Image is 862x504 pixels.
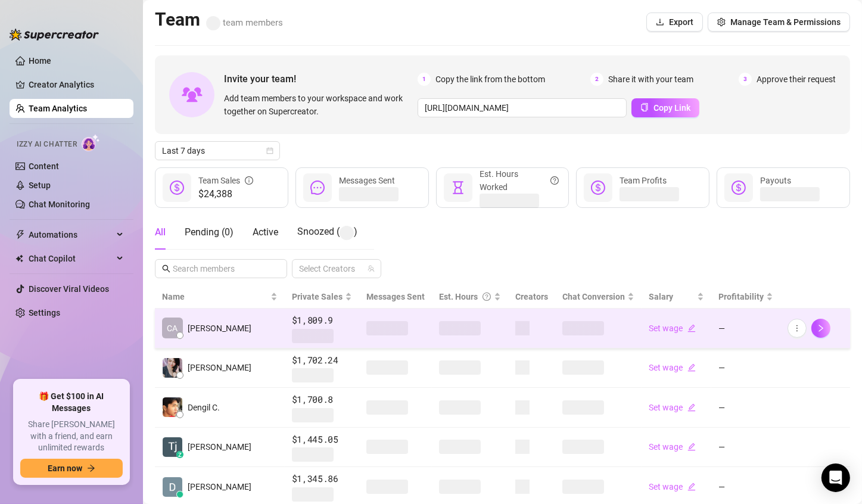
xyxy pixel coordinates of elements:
[653,103,690,113] span: Copy Link
[418,73,431,86] span: 1
[480,167,559,194] div: Est. Hours Worked
[173,262,270,275] input: Search members
[656,18,664,26] span: download
[711,309,780,349] td: —
[206,17,283,28] span: team members
[224,71,418,86] span: Invite your team!
[368,265,375,272] span: team
[162,290,268,303] span: Name
[757,73,836,86] span: Approve their request
[451,181,465,195] span: hourglass
[29,200,90,209] a: Chat Monitoring
[687,363,696,372] span: edit
[176,451,183,458] div: z
[224,92,413,118] span: Add team members to your workspace and work together on Supercreator.
[483,290,491,303] span: question-circle
[708,13,850,32] button: Manage Team & Permissions
[29,161,59,171] a: Content
[292,393,352,407] span: $1,700.8
[82,134,100,151] img: AI Chatter
[292,433,352,447] span: $1,445.05
[591,181,605,195] span: dollar-circle
[339,176,395,185] span: Messages Sent
[649,442,696,452] a: Set wageedit
[10,29,99,41] img: logo-BBDzfeDw.svg
[508,285,555,309] th: Creators
[20,391,123,414] span: 🎁 Get $100 in AI Messages
[163,397,182,417] img: Dengil Consigna
[730,17,841,27] span: Manage Team & Permissions
[163,358,182,378] img: Shahani Villare…
[163,477,182,497] img: Dale Jacolba
[29,308,60,318] a: Settings
[687,483,696,491] span: edit
[188,401,220,414] span: Dengil C.
[687,403,696,412] span: edit
[711,428,780,468] td: —
[760,176,791,185] span: Payouts
[29,249,113,268] span: Chat Copilot
[185,225,234,239] div: Pending ( 0 )
[640,103,649,111] span: copy
[669,17,693,27] span: Export
[711,349,780,388] td: —
[253,226,278,238] span: Active
[732,181,746,195] span: dollar-circle
[631,98,699,117] button: Copy Link
[292,353,352,368] span: $1,702.24
[87,464,95,472] span: arrow-right
[266,147,273,154] span: calendar
[718,292,764,301] span: Profitability
[649,363,696,372] a: Set wageedit
[188,440,251,453] span: [PERSON_NAME]
[292,472,352,486] span: $1,345.86
[550,167,559,194] span: question-circle
[155,225,166,239] div: All
[29,225,113,244] span: Automations
[646,13,703,32] button: Export
[198,187,253,201] span: $24,388
[292,313,352,328] span: $1,809.9
[435,73,545,86] span: Copy the link from the bottom
[29,284,109,294] a: Discover Viral Videos
[649,292,673,301] span: Salary
[29,75,124,94] a: Creator Analytics
[170,181,184,195] span: dollar-circle
[562,292,625,301] span: Chat Conversion
[687,443,696,451] span: edit
[717,18,726,26] span: setting
[198,174,253,187] div: Team Sales
[310,181,325,195] span: message
[817,324,825,332] span: right
[29,104,87,113] a: Team Analytics
[15,254,23,263] img: Chat Copilot
[649,482,696,491] a: Set wageedit
[292,292,343,301] span: Private Sales
[297,226,357,237] span: Snoozed ( )
[245,174,253,187] span: info-circle
[29,56,51,66] a: Home
[188,322,251,335] span: [PERSON_NAME]
[162,265,170,273] span: search
[15,230,25,239] span: thunderbolt
[821,463,850,492] div: Open Intercom Messenger
[17,139,77,150] span: Izzy AI Chatter
[620,176,667,185] span: Team Profits
[590,73,603,86] span: 2
[162,142,273,160] span: Last 7 days
[48,463,82,473] span: Earn now
[649,403,696,412] a: Set wageedit
[167,322,178,335] span: CA
[29,181,51,190] a: Setup
[649,323,696,333] a: Set wageedit
[20,419,123,454] span: Share [PERSON_NAME] with a friend, and earn unlimited rewards
[439,290,491,303] div: Est. Hours
[793,324,801,332] span: more
[608,73,693,86] span: Share it with your team
[163,437,182,457] img: Tj Espiritu
[155,285,285,309] th: Name
[366,292,425,301] span: Messages Sent
[739,73,752,86] span: 3
[188,361,251,374] span: [PERSON_NAME]
[20,459,123,478] button: Earn nowarrow-right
